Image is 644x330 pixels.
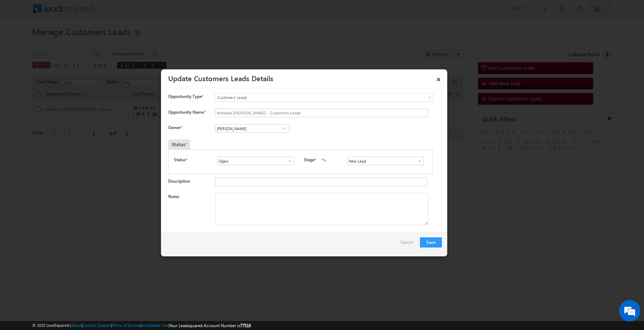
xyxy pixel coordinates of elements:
a: Contact Support [83,323,111,327]
em: Start Chat [97,220,130,230]
label: Opportunity Name [168,109,205,115]
a: Customers Leads [215,93,434,102]
a: About [71,323,82,327]
label: Status [174,157,186,163]
div: Status [168,139,190,149]
input: Type to Search [347,157,424,165]
span: © 2025 LeadSquared | | | | | [32,322,251,329]
input: Type to Search [217,157,294,165]
a: Terms of Service [112,323,140,327]
a: Acceptable Use [141,323,168,327]
div: Minimize live chat window [117,4,135,21]
label: Description [168,178,190,184]
input: Type to Search [215,124,290,133]
a: × [433,72,445,84]
label: Stage [304,157,314,163]
button: Save [420,237,442,247]
a: Show All Items [279,125,288,132]
a: Update Customers Leads Details [168,73,273,83]
div: Chat with us now [37,38,120,47]
span: 77516 [240,323,251,328]
a: Show All Items [283,157,292,164]
a: Cancel [400,237,416,251]
span: Customers Leads [215,94,404,101]
a: Show All Items [413,157,422,164]
textarea: Type your message and hit 'Enter' [9,66,131,214]
span: Opportunity Type [168,93,202,100]
img: d_60004797649_company_0_60004797649 [12,38,30,47]
span: Your Leadsquared Account Number is [169,323,251,328]
label: Owner [168,125,182,130]
label: Notes [168,194,179,199]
